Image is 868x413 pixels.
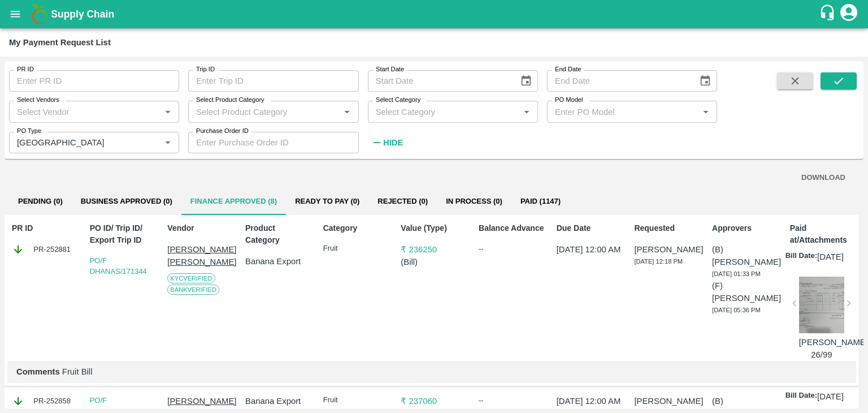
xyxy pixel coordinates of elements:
label: PR ID [17,65,34,74]
p: [DATE] [817,251,844,263]
p: Bill Date: [785,251,817,263]
p: Approvers [712,222,778,234]
input: Select Category [371,104,516,119]
p: ( Bill ) [401,256,467,268]
label: PO Type [17,127,41,136]
button: Open [519,104,534,119]
p: [DATE] 12:00 AM [557,395,623,407]
button: Rejected (0) [368,188,437,215]
span: KYC Verified [167,273,215,283]
div: PR-252858 [12,395,78,407]
label: PO Model [555,96,583,105]
button: Open [340,104,354,119]
b: Supply Chain [51,8,114,20]
img: logo [28,3,51,25]
span: [DATE] 05:36 PM [712,307,761,313]
label: End Date [555,65,581,74]
p: Requested [634,222,700,234]
button: Business Approved (0) [72,188,181,215]
p: Fruit [323,395,389,406]
p: Fruit Bill [16,365,847,378]
label: Start Date [376,65,404,74]
button: Paid (1147) [511,188,570,215]
button: Finance Approved (8) [181,188,286,215]
p: Balance Advance [479,222,545,234]
p: ₹ 237060 [401,395,467,407]
input: Select Product Category [192,104,336,119]
p: (B) [PERSON_NAME] [712,243,778,269]
p: Due Date [557,222,623,234]
p: Fruit [323,243,389,254]
input: Enter Trip ID [188,70,358,92]
p: PR ID [12,222,78,234]
p: [PERSON_NAME] [PERSON_NAME] [167,243,233,269]
button: Choose date [695,70,716,92]
input: Enter PO Type [12,135,142,150]
input: End Date [547,70,690,92]
p: Product Category [245,222,311,246]
button: Open [160,104,175,119]
p: Category [323,222,389,234]
button: Pending (0) [9,188,72,215]
p: Paid at/Attachments [790,222,856,246]
input: Enter PO Model [550,104,695,119]
button: In Process (0) [437,188,511,215]
input: Select Vendor [12,104,157,119]
span: [DATE] 01:33 PM [712,270,761,277]
label: Trip ID [196,65,215,74]
input: Enter Purchase Order ID [188,132,358,153]
p: (F) [PERSON_NAME] [712,279,778,305]
button: Choose date [515,70,537,92]
div: My Payment Request List [9,35,111,50]
p: [PERSON_NAME] [634,395,700,407]
p: Bill Date: [785,390,817,403]
p: Banana Export [245,255,311,268]
p: [DATE] [817,390,844,403]
label: Select Category [376,96,420,105]
button: Ready To Pay (0) [286,188,368,215]
button: Hide [368,133,406,152]
button: Open [698,104,713,119]
label: Select Product Category [196,96,264,105]
a: Supply Chain [51,6,819,22]
b: Comments [16,367,60,376]
button: open drawer [2,1,28,27]
strong: Hide [383,138,403,147]
p: [DATE] 12:00 AM [557,243,623,256]
button: Open [160,135,175,150]
button: DOWNLOAD [797,168,850,188]
p: [PERSON_NAME]/25-26/99 [799,336,844,362]
div: account of current user [839,2,859,26]
div: -- [479,395,545,406]
p: ₹ 236250 [401,243,467,256]
a: PO/F DHANAS/171344 [90,256,147,276]
span: [DATE] 12:18 PM [634,258,683,265]
input: Enter PR ID [9,70,179,92]
input: Start Date [368,70,511,92]
p: Value (Type) [401,222,467,234]
div: -- [479,243,545,255]
p: Banana Export [245,395,311,407]
p: Vendor [167,222,233,234]
p: [PERSON_NAME] [634,243,700,256]
label: Select Vendors [17,96,59,105]
span: Bank Verified [167,285,219,295]
p: PO ID/ Trip ID/ Export Trip ID [90,222,156,246]
div: customer-support [819,4,839,24]
label: Purchase Order ID [196,127,249,136]
div: PR-252881 [12,243,78,256]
